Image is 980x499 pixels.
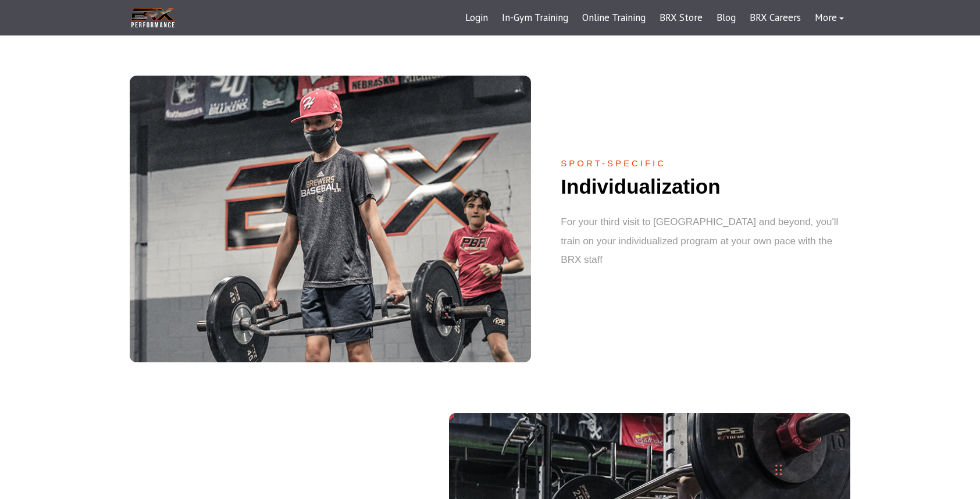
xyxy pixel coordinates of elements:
span: Sport-Specific [561,158,850,169]
img: individualization [130,76,531,362]
h2: Individualization [561,174,850,199]
div: Navigation Menu [458,4,851,32]
a: Login [458,4,495,32]
a: BRX Store [653,4,710,32]
a: Online Training [575,4,653,32]
div: Drag [775,452,782,487]
a: BRX Careers [743,4,808,32]
a: More [808,4,851,32]
iframe: Chat Widget [769,379,980,499]
p: For your third visit to [GEOGRAPHIC_DATA] and beyond, you'll train on your individualized program... [561,213,850,269]
a: In-Gym Training [495,4,575,32]
img: BRX Transparent Logo-2 [130,6,176,30]
a: Blog [710,4,743,32]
